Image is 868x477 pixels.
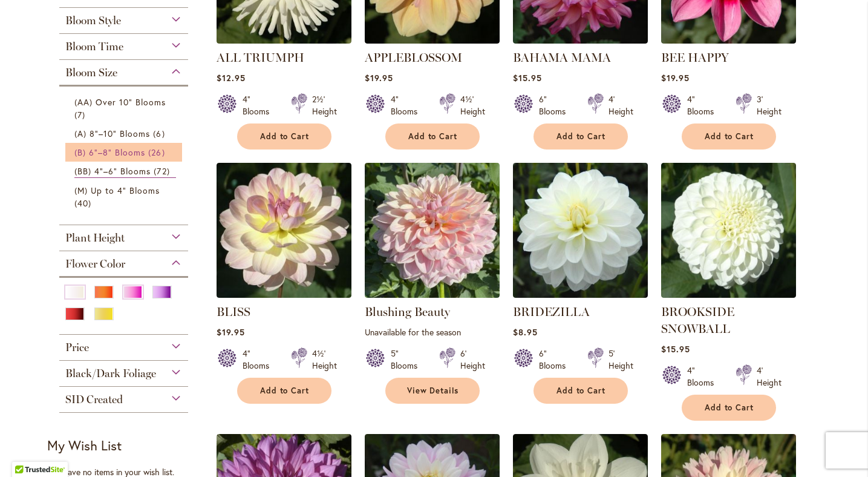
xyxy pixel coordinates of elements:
button: Add to Cart [237,378,331,404]
span: (B) 6"–8" Blooms [74,146,146,158]
span: Flower Color [65,257,125,271]
span: View Details [407,386,459,396]
span: $15.95 [661,343,690,355]
div: 4½' Height [312,347,337,372]
span: Add to Cart [705,131,754,142]
span: Add to Cart [556,131,606,142]
button: Add to Cart [534,378,628,404]
span: Bloom Size [65,66,117,79]
span: $12.95 [217,72,246,84]
a: APPLEBLOSSOM [365,50,462,65]
div: 3' Height [757,93,782,117]
div: 6" Blooms [539,93,573,117]
span: 6 [153,127,168,140]
a: BROOKSIDE SNOWBALL [661,289,796,300]
a: BEE HAPPY [661,50,729,65]
span: Add to Cart [260,386,310,396]
strong: My Wish List [47,436,122,454]
span: Add to Cart [408,131,458,142]
div: 4½' Height [460,93,485,117]
div: 6' Height [460,347,485,372]
div: 5" Blooms [391,347,425,372]
div: 4" Blooms [687,364,721,389]
a: BRIDEZILLA [513,304,590,319]
span: 26 [148,146,168,159]
span: $19.95 [217,326,245,338]
div: 4" Blooms [243,93,276,117]
span: (AA) Over 10" Blooms [74,96,166,108]
a: BEE HAPPY [661,35,796,46]
span: (BB) 4"–6" Blooms [74,165,151,177]
span: Price [65,341,89,354]
a: (BB) 4"–6" Blooms 72 [74,165,177,178]
span: Add to Cart [556,386,606,396]
a: (B) 6"–8" Blooms 26 [74,146,177,159]
button: Add to Cart [534,123,628,150]
div: 5' Height [609,347,633,372]
a: ALL TRIUMPH [217,50,304,65]
p: Unavailable for the season [365,326,500,338]
span: Bloom Style [65,14,121,27]
img: BRIDEZILLA [513,163,648,298]
div: 4' Height [609,93,633,117]
span: (A) 8"–10" Blooms [74,128,151,139]
img: Blushing Beauty [365,163,500,298]
img: BLISS [217,163,351,298]
a: (M) Up to 4" Blooms 40 [74,184,177,209]
span: Bloom Time [65,40,123,53]
a: BAHAMA MAMA [513,50,611,65]
span: $19.95 [365,72,393,84]
a: BLISS [217,289,351,300]
div: 2½' Height [312,93,337,117]
a: ALL TRIUMPH [217,35,351,46]
button: Add to Cart [682,123,776,150]
a: (AA) Over 10" Blooms 7 [74,96,177,121]
a: Blushing Beauty [365,304,450,319]
span: Add to Cart [260,131,310,142]
a: View Details [385,378,480,404]
div: 4' Height [757,364,782,389]
span: 72 [154,165,172,177]
a: APPLEBLOSSOM [365,35,500,46]
iframe: Launch Accessibility Center [9,434,43,468]
span: $8.95 [513,326,538,338]
a: BLISS [217,304,250,319]
span: (M) Up to 4" Blooms [74,185,160,196]
img: BROOKSIDE SNOWBALL [661,163,796,298]
span: 7 [74,108,88,121]
span: $15.95 [513,72,542,84]
a: BROOKSIDE SNOWBALL [661,304,734,336]
span: Plant Height [65,231,125,245]
span: Add to Cart [705,403,754,413]
a: BRIDEZILLA [513,289,648,300]
button: Add to Cart [385,123,480,150]
button: Add to Cart [237,123,331,150]
span: $19.95 [661,72,690,84]
button: Add to Cart [682,395,776,421]
div: 4" Blooms [391,93,425,117]
span: 40 [74,197,94,209]
div: 6" Blooms [539,347,573,372]
div: 4" Blooms [687,93,721,117]
div: 4" Blooms [243,347,276,372]
span: SID Created [65,393,123,406]
a: Bahama Mama [513,35,648,46]
span: Black/Dark Foliage [65,367,156,380]
a: Blushing Beauty [365,289,500,300]
a: (A) 8"–10" Blooms 6 [74,127,177,140]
